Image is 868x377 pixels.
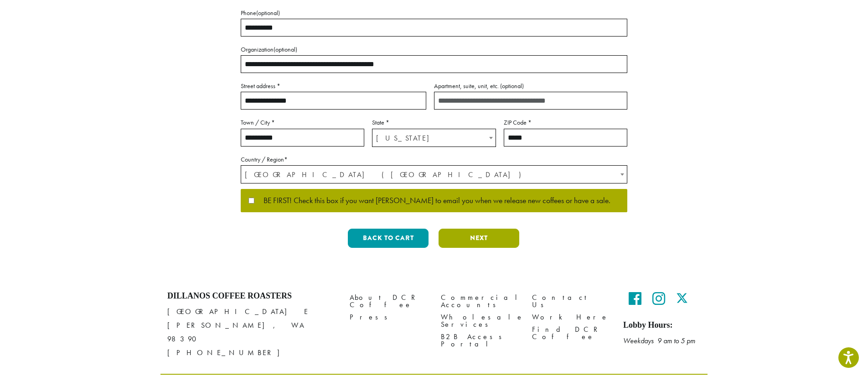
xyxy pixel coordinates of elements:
[241,165,627,183] span: Country / Region
[439,229,519,248] button: Next
[532,324,610,343] a: Find DCR Coffee
[532,291,610,311] a: Contact Us
[441,311,518,331] a: Wholesale Services
[372,129,495,147] span: Washington
[167,305,336,360] p: [GEOGRAPHIC_DATA] E [PERSON_NAME], WA 98390 [PHONE_NUMBER]
[623,336,695,346] em: Weekdays 9 am to 5 pm
[256,9,280,17] span: (optional)
[441,331,518,351] a: B2B Access Portal
[348,229,429,248] button: Back to cart
[241,166,627,183] span: United States (US)
[350,311,427,324] a: Press
[248,198,254,204] input: BE FIRST! Check this box if you want [PERSON_NAME] to email you when we release new coffees or ha...
[372,117,496,128] label: State
[532,311,610,324] a: Work Here
[350,291,427,311] a: About DCR Coffee
[500,82,524,90] span: (optional)
[372,129,496,147] span: State
[434,80,627,92] label: Apartment, suite, unit, etc.
[504,117,627,128] label: ZIP Code
[241,117,364,128] label: Town / City
[241,44,627,55] label: Organization
[254,197,610,205] span: BE FIRST! Check this box if you want [PERSON_NAME] to email you when we release new coffees or ha...
[274,45,297,53] span: (optional)
[623,320,701,330] h5: Lobby Hours:
[167,291,336,301] h4: Dillanos Coffee Roasters
[441,291,518,311] a: Commercial Accounts
[241,80,426,92] label: Street address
